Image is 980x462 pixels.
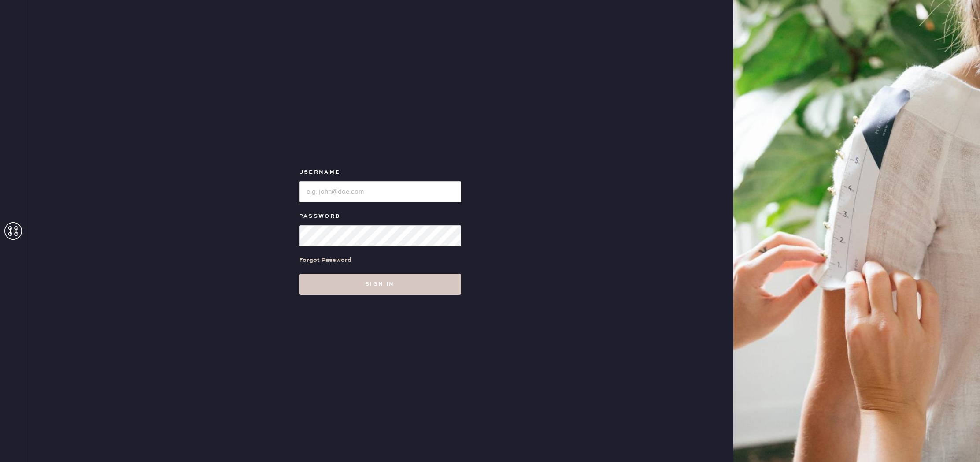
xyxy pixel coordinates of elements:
[299,211,461,222] label: Password
[299,246,351,274] a: Forgot Password
[299,167,461,178] label: Username
[299,255,351,265] div: Forgot Password
[299,274,461,295] button: Sign in
[299,181,461,202] input: e.g. john@doe.com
